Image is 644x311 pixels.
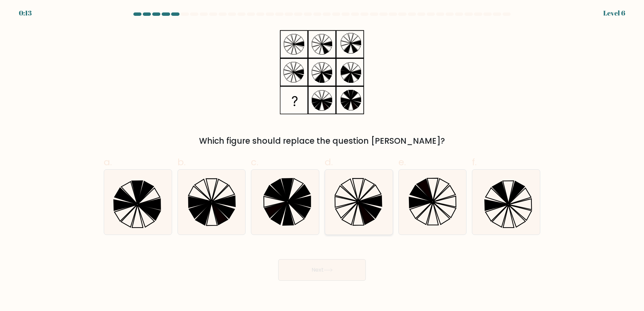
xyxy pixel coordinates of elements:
[325,155,333,169] span: d.
[603,8,625,18] div: Level 6
[278,259,366,281] button: Next
[104,155,112,169] span: a.
[178,155,186,169] span: b.
[398,155,406,169] span: e.
[472,155,477,169] span: f.
[108,135,536,147] div: Which figure should replace the question [PERSON_NAME]?
[19,8,32,18] div: 0:13
[251,155,258,169] span: c.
